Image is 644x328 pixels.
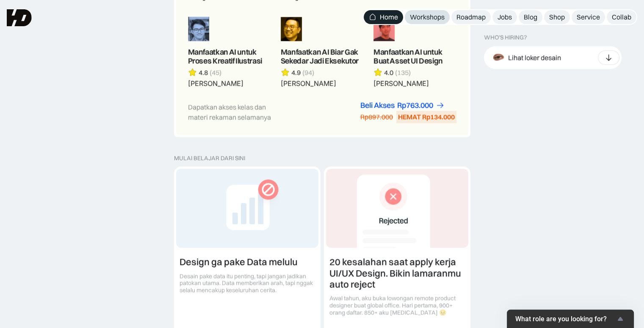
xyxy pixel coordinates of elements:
a: Beli AksesRp763.000 [360,101,445,110]
a: Jobs [492,10,517,24]
div: Collab [612,13,631,22]
div: Home [380,13,398,22]
div: Jobs [498,13,512,22]
div: Roadmap [456,13,486,22]
div: Rp897.000 [360,112,393,121]
div: MULAI BELAJAR DARI SINI [174,155,470,162]
a: Workshops [405,10,450,24]
a: Shop [544,10,570,24]
div: HEMAT Rp134.000 [398,112,455,121]
a: Collab [607,10,636,24]
div: Beli Akses [360,101,395,110]
div: WHO’S HIRING? [484,34,527,41]
div: Blog [524,13,537,22]
div: Workshops [410,13,445,22]
span: What role are you looking for? [515,315,615,323]
div: Service [577,13,600,22]
a: Blog [519,10,542,24]
a: Home [364,10,403,24]
button: Show survey - What role are you looking for? [515,314,625,324]
a: Roadmap [451,10,491,24]
div: Dapatkan akses kelas dan materi rekaman selamanya [188,102,284,122]
div: Shop [549,13,565,22]
div: Rp763.000 [397,101,433,110]
a: Service [572,10,605,24]
div: Lihat loker desain [508,53,561,62]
